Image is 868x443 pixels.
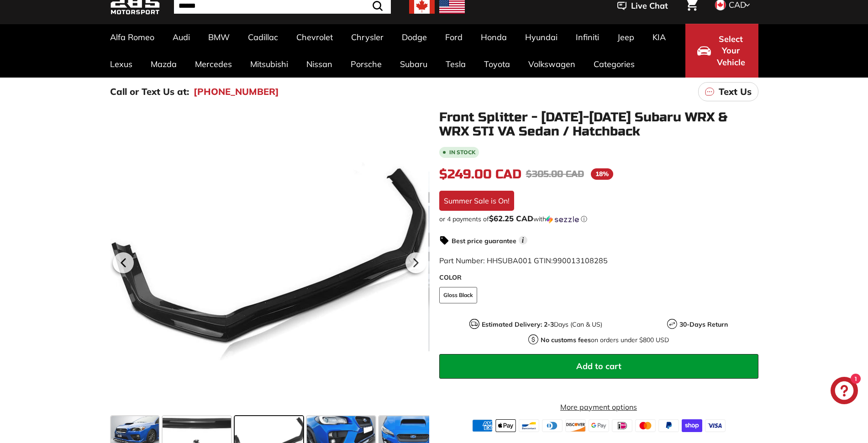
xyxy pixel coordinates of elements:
span: Select Your Vehicle [715,33,747,68]
a: Lexus [101,51,142,78]
img: visa [705,419,726,432]
a: Ford [436,24,472,51]
h1: Front Splitter - [DATE]-[DATE] Subaru WRX & WRX STI VA Sedan / Hatchback [439,110,758,139]
a: Mazda [142,51,186,78]
span: i [519,236,527,245]
a: Mercedes [186,51,241,78]
a: Infiniti [567,24,608,51]
span: Add to cart [576,361,621,371]
p: Call or Text Us at: [110,85,189,99]
a: Audi [163,24,199,51]
p: on orders under $800 USD [541,335,669,345]
span: 990013108285 [553,256,608,265]
a: BMW [199,24,239,51]
a: Volkswagen [519,51,584,78]
img: diners_club [542,419,563,432]
img: master [635,419,656,432]
a: Jeep [608,24,643,51]
img: shopify_pay [682,419,702,432]
img: paypal [658,419,679,432]
a: Alfa Romeo [101,24,163,51]
div: or 4 payments of$62.25 CADwithSezzle Click to learn more about Sezzle [439,214,758,224]
span: $62.25 CAD [489,214,533,223]
img: google_pay [589,419,609,432]
a: Dodge [393,24,436,51]
label: COLOR [439,273,758,282]
a: Honda [472,24,516,51]
a: Porsche [342,51,391,78]
strong: Estimated Delivery: 2-3 [482,320,554,328]
a: Chrysler [342,24,393,51]
div: or 4 payments of with [439,214,758,224]
strong: No customs fees [541,336,591,344]
img: Sezzle [546,215,579,224]
img: american_express [472,419,493,432]
img: ideal [612,419,632,432]
strong: Best price guarantee [452,237,516,245]
a: Tesla [437,51,475,78]
span: 18% [591,168,613,180]
a: Mitsubishi [241,51,297,78]
a: Hyundai [516,24,567,51]
button: Add to cart [439,354,758,379]
a: Cadillac [239,24,287,51]
span: $305.00 CAD [526,168,584,180]
span: $249.00 CAD [439,167,521,182]
b: In stock [449,150,475,155]
span: Part Number: HHSUBA001 GTIN: [439,256,608,265]
a: Chevrolet [287,24,342,51]
a: KIA [643,24,675,51]
img: bancontact [519,419,539,432]
button: Select Your Vehicle [685,24,758,78]
img: apple_pay [495,419,516,432]
inbox-online-store-chat: Shopify online store chat [828,377,861,407]
a: Nissan [297,51,342,78]
a: More payment options [439,401,758,412]
a: Toyota [475,51,519,78]
p: Text Us [719,85,752,99]
strong: 30-Days Return [679,320,728,328]
a: Categories [584,51,644,78]
a: Subaru [391,51,437,78]
div: Summer Sale is On! [439,191,514,211]
a: Text Us [698,82,758,101]
a: [PHONE_NUMBER] [194,85,279,99]
p: Days (Can & US) [482,320,602,329]
img: discover [565,419,586,432]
